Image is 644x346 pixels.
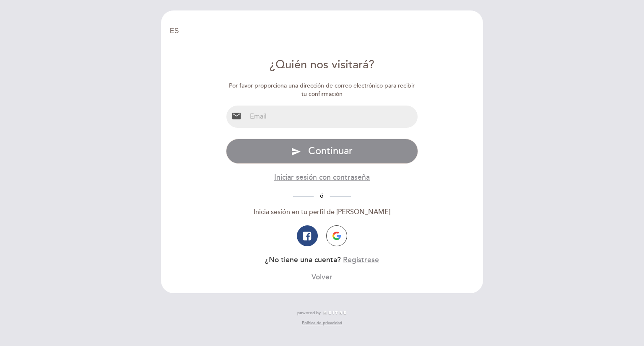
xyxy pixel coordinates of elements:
div: Inicia sesión en tu perfil de [PERSON_NAME] [226,207,418,217]
span: Continuar [308,145,353,157]
span: powered by [297,310,321,316]
i: send [291,147,301,157]
button: Volver [312,272,332,282]
i: email [231,111,241,121]
div: ¿Quién nos visitará? [226,57,418,73]
span: ó [314,192,330,199]
button: Regístrese [343,255,379,265]
span: ¿No tiene una cuenta? [265,256,341,264]
button: send Continuar [226,139,418,164]
input: Email [247,106,418,128]
a: Política de privacidad [302,320,342,326]
img: icon-google.png [332,232,341,240]
img: MEITRE [323,311,347,315]
a: powered by [297,310,347,316]
div: Por favor proporciona una dirección de correo electrónico para recibir tu confirmación [226,82,418,98]
button: Iniciar sesión con contraseña [274,172,370,183]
